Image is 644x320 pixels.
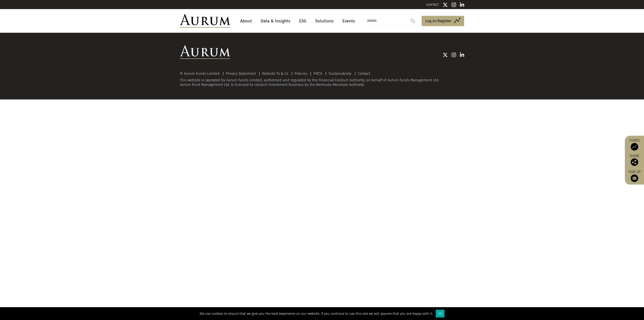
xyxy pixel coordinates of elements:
[443,2,448,7] img: Twitter icon
[426,3,439,7] a: CONTACT
[297,16,309,26] a: ESG
[460,52,464,57] img: Linkedin icon
[180,72,222,76] div: © Aurum Funds Limited
[358,71,370,76] a: Contact
[460,2,464,7] img: Linkedin icon
[408,16,418,26] input: Submit
[295,71,307,76] a: Policies
[262,71,288,76] a: Website Ts & Cs
[180,14,230,28] img: Aurum
[238,16,254,26] a: About
[443,52,448,57] img: Twitter icon
[180,72,464,87] div: This website is operated by Aurum Funds Limited, authorised and regulated by the Financial Conduc...
[226,71,256,76] a: Privacy Statement
[340,16,355,26] a: Events
[329,71,351,76] a: Sustainability
[313,71,322,76] a: FATCA
[425,18,452,24] span: Log in/Register
[258,16,293,26] a: Data & Insights
[313,16,336,26] a: Solutions
[452,2,456,7] img: Instagram icon
[180,45,230,59] img: Aurum Logo
[452,52,456,57] img: Instagram icon
[422,16,464,26] a: Log in/Register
